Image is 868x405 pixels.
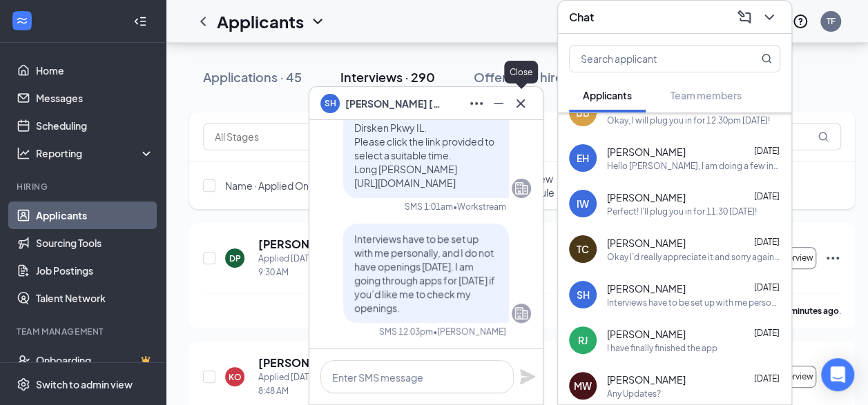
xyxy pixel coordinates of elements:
span: Team members [671,89,742,101]
button: Cross [510,92,532,115]
span: [PERSON_NAME] [607,373,686,386]
span: [PERSON_NAME] [607,327,686,341]
span: [DATE] [754,328,780,338]
svg: QuestionInfo [792,13,809,30]
div: SMS 1:01am [405,201,453,213]
input: All Stages [215,129,340,144]
svg: ChevronDown [761,9,778,26]
div: Okay I’d really appreciate it and sorry again for the inconvenience [607,251,780,263]
svg: Ellipses [468,95,485,112]
div: SH [577,288,590,302]
div: TF [827,15,836,27]
div: RJ [578,333,588,347]
svg: Ellipses [824,250,841,266]
svg: Company [513,180,530,197]
span: [PERSON_NAME] [PERSON_NAME] [345,96,442,111]
svg: Company [513,305,530,322]
svg: ChevronLeft [195,13,211,30]
button: Ellipses [465,92,488,115]
button: ChevronDown [758,6,780,28]
span: [PERSON_NAME] [607,145,686,159]
span: [DATE] [754,146,780,156]
div: Team Management [17,326,151,337]
span: [DATE] [754,237,780,247]
div: Interviews · 290 [340,68,435,86]
button: Minimize [488,92,510,115]
div: MW [574,379,592,393]
svg: ChevronDown [309,13,326,30]
a: Sourcing Tools [36,229,154,257]
div: Hiring [17,181,151,192]
div: IW [577,197,589,210]
div: Applied [DATE] 9:30 AM [258,252,327,279]
h1: Applicants [217,10,304,33]
a: Messages [36,84,154,112]
span: • [PERSON_NAME] [433,326,506,337]
div: Any Updates? [607,388,661,399]
a: OnboardingCrown [36,346,154,374]
span: [PERSON_NAME] [607,281,686,295]
div: Okay, I will plug you in for 12:30pm [DATE]! [607,115,770,126]
div: DP [229,253,241,264]
svg: Collapse [133,14,147,28]
span: Applicants [583,89,632,101]
span: Name · Applied On [225,179,309,192]
div: Offers and hires · 285 [474,68,600,86]
svg: Plane [519,368,536,385]
span: [DATE] [754,373,780,384]
a: Applicants [36,201,154,229]
svg: Settings [17,377,30,391]
svg: Cross [512,95,529,112]
svg: WorkstreamLogo [15,14,29,28]
svg: ComposeMessage [736,9,753,26]
input: Search applicant [570,46,733,72]
span: • Workstream [453,201,506,213]
a: Talent Network [36,284,154,312]
div: Hello [PERSON_NAME], I am doing a few interviews [DATE]. Would you like to set one up? [607,160,780,172]
svg: MagnifyingGlass [761,53,772,64]
div: Interviews have to be set up with me personally, and I do not have openings [DATE]. I am going th... [607,297,780,308]
span: [DATE] [754,191,780,201]
div: TC [577,242,589,256]
div: EH [577,151,589,165]
a: Scheduling [36,112,154,139]
h5: [PERSON_NAME] [258,237,310,252]
div: Perfect! I’ll plug you in for 11:30 [DATE]! [607,206,757,217]
a: Job Postings [36,257,154,284]
svg: MagnifyingGlass [818,131,829,142]
h5: [PERSON_NAME] [258,355,310,371]
b: 14 minutes ago [779,306,839,316]
svg: Minimize [490,95,507,112]
svg: Analysis [17,146,30,160]
div: KO [229,371,242,383]
div: Switch to admin view [36,377,133,391]
a: Home [36,57,154,84]
span: Interviews have to be set up with me personally, and I do not have openings [DATE]. I am going th... [354,233,495,314]
div: Applied [DATE] 8:48 AM [258,371,327,398]
span: [DATE] [754,282,780,293]
div: Applications · 45 [203,68,302,86]
h3: Chat [569,10,594,25]
div: Open Intercom Messenger [821,358,854,391]
div: Close [504,61,538,83]
div: I have finally finished the app [607,342,717,354]
span: [PERSON_NAME] [607,236,686,250]
span: [PERSON_NAME] [607,190,686,204]
div: Reporting [36,146,155,160]
button: ComposeMessage [733,6,755,28]
div: SMS 12:03pm [379,326,433,337]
